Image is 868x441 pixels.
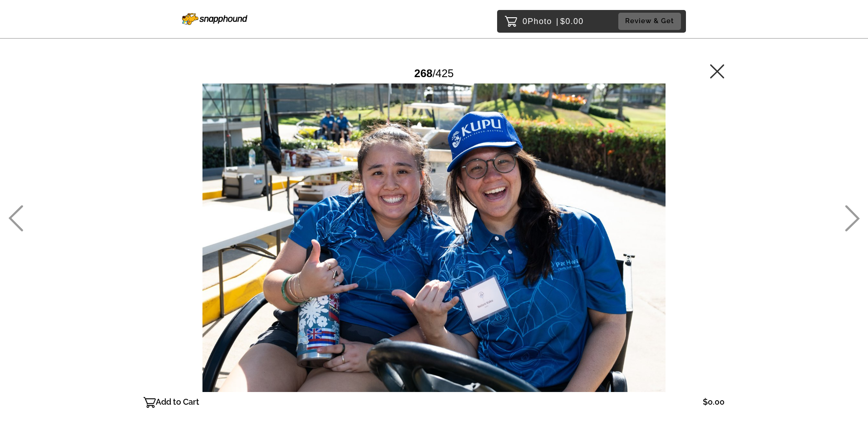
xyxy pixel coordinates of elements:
div: / [414,64,454,83]
a: Review & Get [618,13,684,29]
img: Snapphound Logo [182,13,247,25]
span: Photo [528,14,552,29]
span: 425 [435,67,454,79]
p: 0 $0.00 [523,14,584,29]
span: | [556,17,559,26]
p: Add to Cart [156,395,199,409]
button: Review & Get [618,13,681,29]
p: $0.00 [703,395,725,409]
span: 268 [414,67,433,79]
